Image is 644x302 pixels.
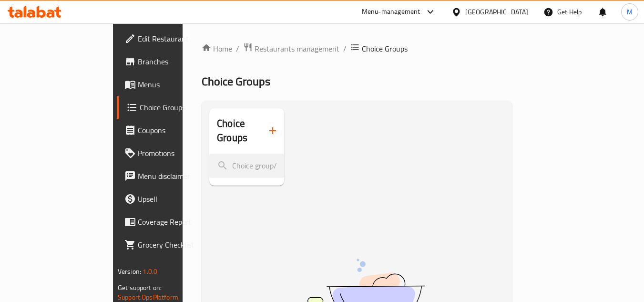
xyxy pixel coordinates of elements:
a: Promotions [117,142,221,165]
li: / [236,43,239,54]
span: Upsell [138,193,213,205]
span: Choice Groups [140,102,213,113]
div: [GEOGRAPHIC_DATA] [465,7,528,17]
a: Choice Groups [117,96,221,119]
nav: breadcrumb [202,42,512,55]
input: search [209,154,284,178]
a: Restaurants management [243,42,339,55]
a: Coverage Report [117,210,221,233]
a: Branches [117,50,221,73]
a: Upsell [117,187,221,210]
span: Menu disclaimer [138,170,213,182]
span: Edit Restaurant [138,33,213,44]
a: Menu disclaimer [117,165,221,187]
h2: Choice Groups [217,116,261,145]
span: Menus [138,79,213,90]
span: Promotions [138,147,213,159]
span: Coupons [138,125,213,136]
a: Edit Restaurant [117,27,221,50]
span: Version: [118,265,141,278]
span: Choice Groups [202,71,270,92]
li: / [343,43,347,54]
span: Choice Groups [362,43,408,54]
span: Branches [138,56,213,67]
span: Coverage Report [138,216,213,228]
a: Grocery Checklist [117,233,221,256]
span: Grocery Checklist [138,239,213,250]
span: Get support on: [118,281,162,294]
div: Menu-management [362,6,420,18]
a: Menus [117,73,221,96]
span: Restaurants management [255,43,339,54]
span: M [627,7,633,17]
span: 1.0.0 [143,265,157,278]
a: Coupons [117,119,221,142]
